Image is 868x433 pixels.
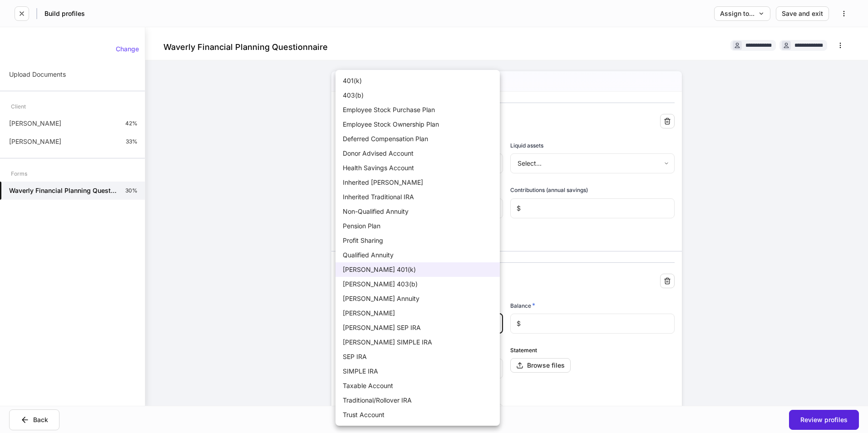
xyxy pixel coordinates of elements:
li: Non-Qualified Annuity [335,204,500,219]
li: [PERSON_NAME] [335,306,500,320]
li: Inherited [PERSON_NAME] [335,175,500,190]
li: Pension Plan [335,219,500,233]
li: Health Savings Account [335,161,500,175]
li: Qualified Annuity [335,248,500,262]
li: Donor Advised Account [335,146,500,161]
li: 401(k) [335,74,500,88]
li: Taxable Account [335,379,500,393]
li: [PERSON_NAME] 401(k) [335,262,500,277]
li: [PERSON_NAME] 403(b) [335,277,500,291]
li: Deferred Compensation Plan [335,132,500,146]
li: SEP IRA [335,349,500,364]
li: [PERSON_NAME] SEP IRA [335,320,500,335]
li: [PERSON_NAME] SIMPLE IRA [335,335,500,349]
li: Employee Stock Purchase Plan [335,103,500,117]
li: Profit Sharing [335,233,500,248]
li: Traditional/Rollover IRA [335,393,500,408]
li: SIMPLE IRA [335,364,500,379]
li: Employee Stock Ownership Plan [335,117,500,132]
li: Inherited Traditional IRA [335,190,500,204]
li: 403(b) [335,88,500,103]
li: Trust Account [335,408,500,422]
li: [PERSON_NAME] Annuity [335,291,500,306]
